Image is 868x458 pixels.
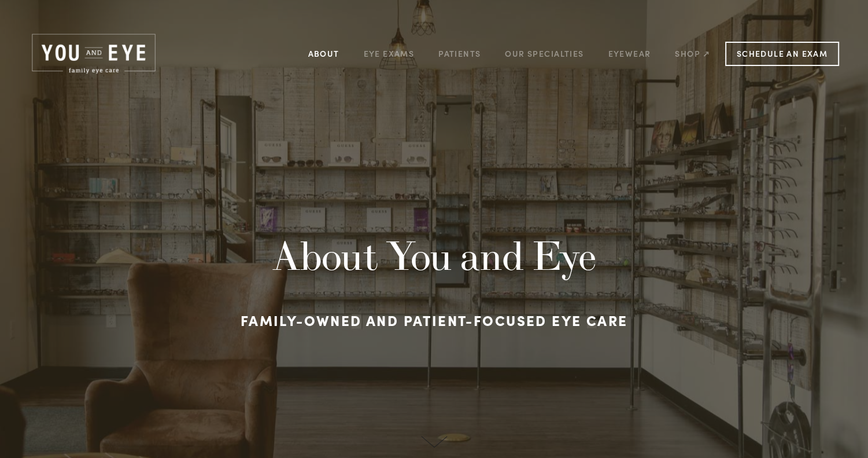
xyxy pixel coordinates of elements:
[364,45,415,63] a: Eye Exams
[188,306,680,334] h3: Family-owned and patient-focused eye care
[308,45,339,63] a: About
[608,45,651,63] a: Eyewear
[725,42,839,66] a: Schedule an Exam
[29,32,158,76] img: Rochester, MN | You and Eye | Family Eye Care
[675,45,710,63] a: Shop ↗
[188,232,680,279] h1: About You and Eye
[505,48,583,59] a: Our Specialties
[438,45,481,63] a: Patients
